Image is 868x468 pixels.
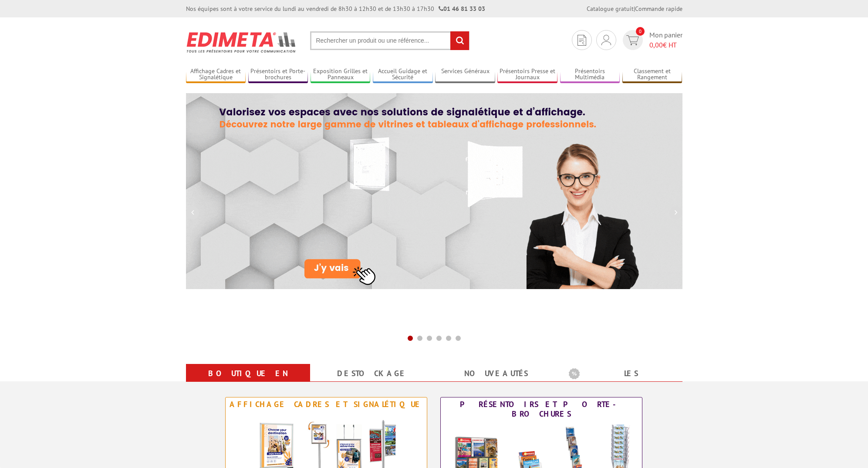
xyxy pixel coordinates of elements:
strong: 01 46 81 33 03 [439,5,485,13]
a: Présentoirs Presse et Journaux [497,67,557,82]
img: devis rapide [601,35,611,45]
span: 0 [636,27,645,36]
img: devis rapide [578,35,586,46]
div: | [587,4,682,13]
a: Commande rapide [635,5,682,13]
div: Nos équipes sont à votre service du lundi au vendredi de 8h30 à 12h30 et de 13h30 à 17h30 [186,4,485,13]
a: Boutique en ligne [196,366,300,397]
img: Présentoir, panneau, stand - Edimeta - PLV, affichage, mobilier bureau, entreprise [186,26,297,58]
a: Les promotions [569,366,672,397]
a: Destockage [321,366,424,381]
span: Mon panier [649,30,682,50]
span: € HT [649,40,682,50]
input: rechercher [450,31,469,50]
a: Classement et Rangement [622,67,682,82]
span: 0,00 [649,40,663,49]
a: devis rapide 0 Mon panier 0,00€ HT [621,30,682,50]
input: Rechercher un produit ou une référence... [310,31,469,50]
b: Les promotions [569,366,678,383]
a: Services Généraux [435,67,495,82]
a: Présentoirs et Porte-brochures [248,67,308,82]
div: Affichage Cadres et Signalétique [228,400,425,409]
a: Présentoirs Multimédia [560,67,620,82]
a: Accueil Guidage et Sécurité [373,67,433,82]
a: Catalogue gratuit [587,5,634,13]
img: devis rapide [626,35,639,45]
a: Exposition Grilles et Panneaux [311,67,371,82]
div: Présentoirs et Porte-brochures [443,400,640,419]
a: Affichage Cadres et Signalétique [186,67,246,82]
a: nouveautés [445,366,548,381]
